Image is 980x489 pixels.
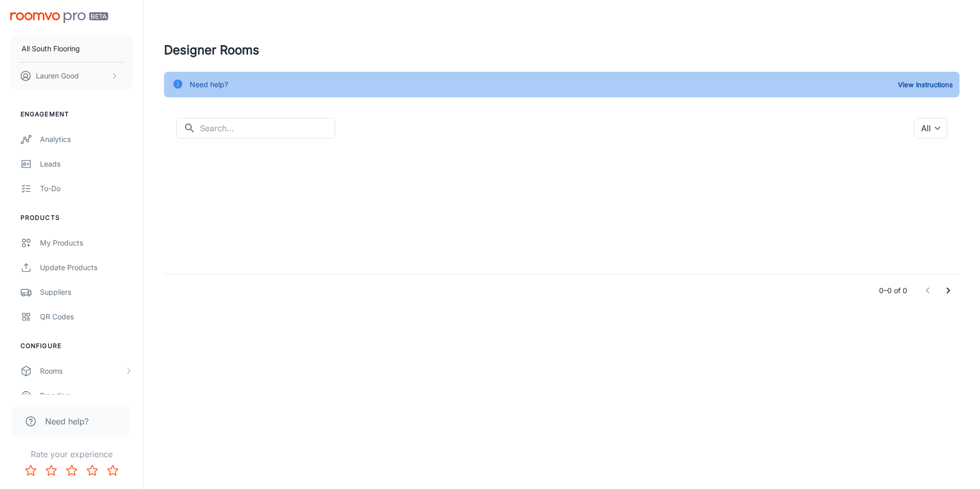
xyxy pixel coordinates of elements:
[40,262,133,273] div: Update Products
[40,158,133,170] div: Leads
[164,41,959,59] h4: Designer Rooms
[36,70,79,81] p: Lauren Good
[10,12,108,23] img: Roomvo PRO Beta
[22,43,80,54] p: All South Flooring
[879,285,907,296] p: 0–0 of 0
[895,77,955,92] button: View Instructions
[10,35,133,62] button: All South Flooring
[40,311,133,322] div: QR Codes
[10,63,133,89] button: Lauren Good
[938,280,958,301] button: Go to next page
[40,134,133,145] div: Analytics
[40,183,133,194] div: To-do
[190,75,228,94] div: Need help?
[914,118,947,138] div: All
[40,237,133,249] div: My Products
[40,287,133,298] div: Suppliers
[200,118,335,138] input: Search...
